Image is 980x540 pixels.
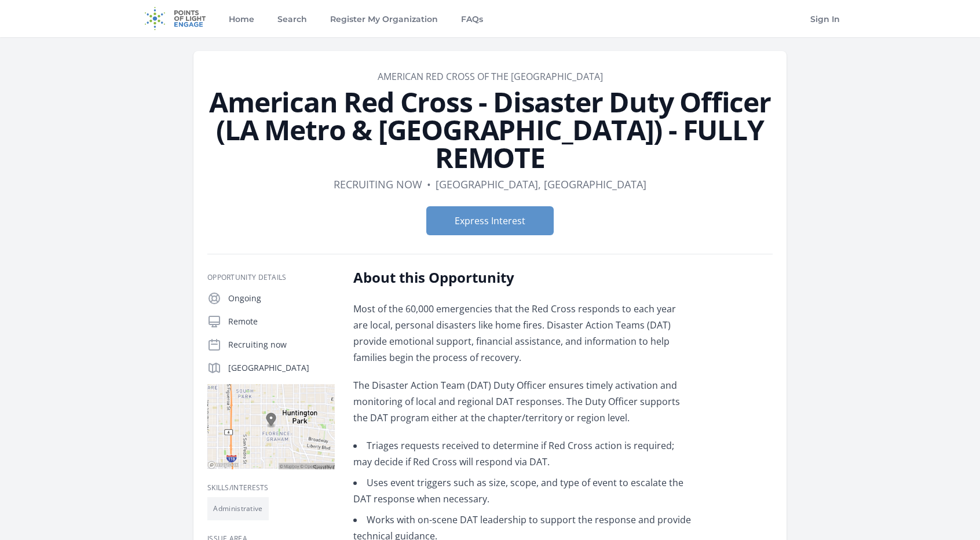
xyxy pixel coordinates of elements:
h2: About this Opportunity [353,268,692,287]
a: American Red Cross of the [GEOGRAPHIC_DATA] [378,70,603,83]
p: Most of the 60,000 emergencies that the Red Cross responds to each year are local, personal disas... [353,301,692,366]
p: The Disaster Action Team (DAT) Duty Officer ensures timely activation and monitoring of local and... [353,377,692,426]
p: Recruiting now [228,339,335,351]
dd: Recruiting now [334,176,422,192]
p: Remote [228,316,335,327]
li: Uses event triggers such as size, scope, and type of event to escalate the DAT response when nece... [353,475,692,507]
h1: American Red Cross - Disaster Duty Officer (LA Metro & [GEOGRAPHIC_DATA]) - FULLY REMOTE [207,88,773,172]
p: Ongoing [228,293,335,304]
h3: Skills/Interests [207,483,335,492]
li: Triages requests received to determine if Red Cross action is required; may decide if Red Cross w... [353,437,692,470]
h3: Opportunity Details [207,273,335,282]
dd: [GEOGRAPHIC_DATA], [GEOGRAPHIC_DATA] [436,176,646,192]
button: Express Interest [426,206,554,235]
div: • [427,176,431,192]
p: [GEOGRAPHIC_DATA] [228,362,335,374]
li: Administrative [207,497,269,520]
img: Map [207,384,335,469]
